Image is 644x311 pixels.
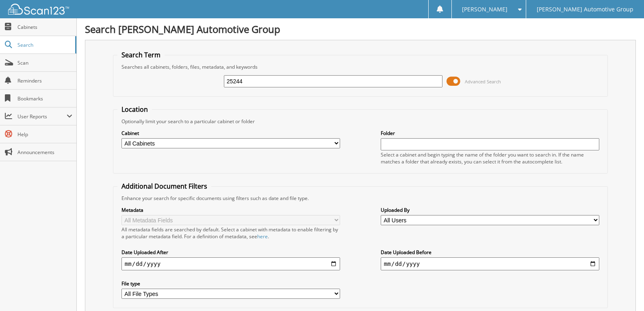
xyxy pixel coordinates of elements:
[17,41,71,48] span: Search
[537,7,633,12] span: [PERSON_NAME] Automotive Group
[117,63,603,70] div: Searches all cabinets, folders, files, metadata, and keywords
[121,130,340,137] label: Cabinet
[117,50,165,59] legend: Search Term
[381,130,599,137] label: Folder
[17,113,67,120] span: User Reports
[381,257,599,270] input: end
[121,226,340,240] div: All metadata fields are searched by default. Select a cabinet with metadata to enable filtering b...
[17,131,72,138] span: Help
[17,95,72,102] span: Bookmarks
[465,78,501,85] span: Advanced Search
[17,77,72,84] span: Reminders
[117,195,603,202] div: Enhance your search for specific documents using filters such as date and file type.
[381,249,599,256] label: Date Uploaded Before
[121,249,340,256] label: Date Uploaded After
[117,118,603,125] div: Optionally limit your search to a particular cabinet or folder
[117,105,152,114] legend: Location
[381,207,599,213] label: Uploaded By
[462,7,507,12] span: [PERSON_NAME]
[603,272,644,311] iframe: Chat Widget
[121,207,340,213] label: Metadata
[17,24,72,30] span: Cabinets
[121,280,340,287] label: File type
[17,149,72,156] span: Announcements
[121,257,340,270] input: start
[117,182,211,191] legend: Additional Document Filters
[381,151,599,165] div: Select a cabinet and begin typing the name of the folder you want to search in. If the name match...
[8,4,69,15] img: scan123-logo-white.svg
[85,22,636,36] h1: Search [PERSON_NAME] Automotive Group
[257,233,268,240] a: here
[17,59,72,66] span: Scan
